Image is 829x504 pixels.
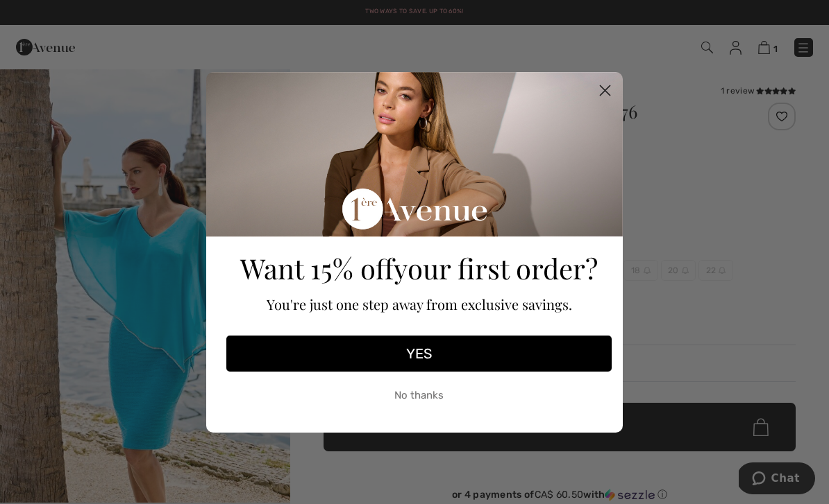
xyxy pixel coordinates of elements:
button: YES [226,336,612,372]
button: Close dialog [593,78,617,103]
span: You're just one step away from exclusive savings. [267,295,572,313]
span: Chat [33,10,61,22]
span: your first order? [394,250,598,286]
span: Want 15% off [240,250,394,286]
button: No thanks [226,379,612,413]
